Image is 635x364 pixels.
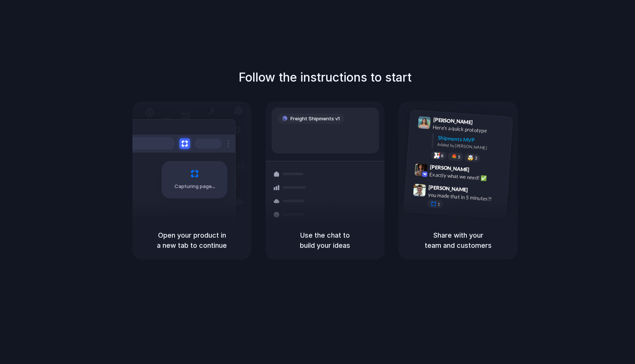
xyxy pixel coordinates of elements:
[437,141,506,152] div: Added by [PERSON_NAME]
[438,133,507,146] div: Shipments MVP
[433,115,473,126] span: [PERSON_NAME]
[290,115,340,123] span: Freight Shipments v1
[429,170,504,183] div: Exactly what we need! ✅
[430,162,469,173] span: [PERSON_NAME]
[468,155,474,161] div: 🤯
[175,183,216,190] span: Capturing page
[428,183,468,194] span: [PERSON_NAME]
[239,68,412,86] h1: Follow the instructions to start
[275,230,375,250] h5: Use the chat to build your ideas
[472,166,487,175] span: 9:42 AM
[408,230,509,250] h5: Share with your team and customers
[428,191,503,203] div: you made that in 5 minutes?!
[470,187,486,196] span: 9:47 AM
[475,119,491,128] span: 9:41 AM
[438,202,440,206] span: 1
[141,230,242,250] h5: Open your product in a new tab to continue
[433,123,508,136] div: Here's a quick prototype
[475,156,477,160] span: 3
[458,155,460,159] span: 5
[441,153,444,158] span: 8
